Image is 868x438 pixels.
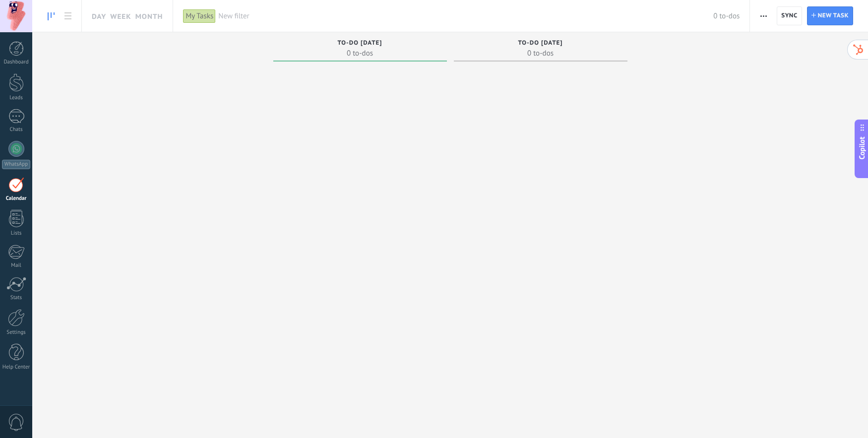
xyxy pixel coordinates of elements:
[278,48,442,58] span: 0 to-dos
[183,9,216,23] div: My Tasks
[2,295,31,301] div: Stats
[781,13,797,19] span: Sync
[777,6,802,25] button: Sync
[218,11,713,21] span: New filter
[60,6,76,26] a: To-do list
[818,7,849,25] span: New task
[2,95,31,101] div: Leads
[278,40,442,48] div: To-do today
[756,6,771,25] button: More
[2,59,31,65] div: Dashboard
[337,40,382,47] span: To-do [DATE]
[2,364,31,371] div: Help Center
[518,40,562,47] span: To-do [DATE]
[2,160,30,169] div: WhatsApp
[2,262,31,269] div: Mail
[2,329,31,336] div: Settings
[459,40,622,48] div: To-do tomorrow
[713,11,740,21] span: 0 to-dos
[857,137,867,160] span: Copilot
[2,195,31,202] div: Calendar
[43,6,60,26] a: Task board
[807,6,853,25] button: New task
[2,126,31,133] div: Chats
[2,230,31,237] div: Lists
[459,48,622,58] span: 0 to-dos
